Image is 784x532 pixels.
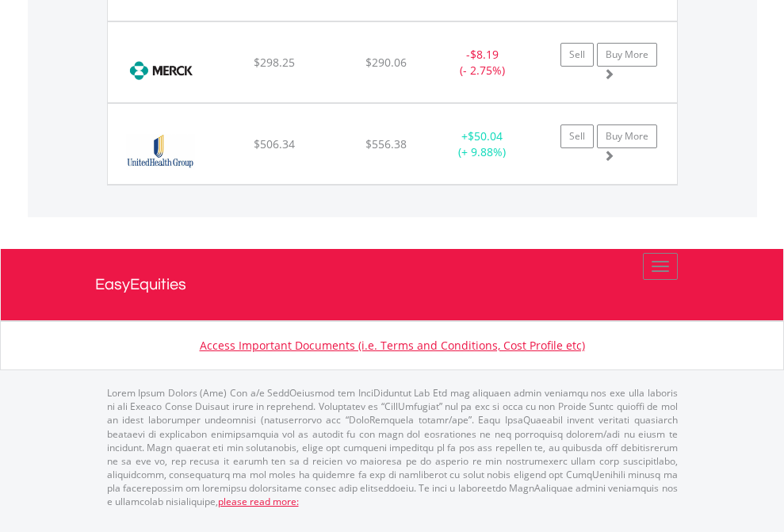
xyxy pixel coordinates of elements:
p: Lorem Ipsum Dolors (Ame) Con a/e SeddOeiusmod tem InciDiduntut Lab Etd mag aliquaen admin veniamq... [107,386,678,508]
a: Sell [560,124,594,148]
a: Access Important Documents (i.e. Terms and Conditions, Cost Profile etc) [200,338,585,353]
span: $290.06 [365,55,407,70]
span: $50.04 [468,128,503,144]
img: EQU.US.MRK.png [116,42,205,98]
div: - (- 2.75%) [433,47,532,78]
a: Buy More [597,43,657,67]
a: please read more: [218,495,299,508]
a: Sell [560,43,594,67]
span: $556.38 [365,136,407,151]
img: EQU.US.UNH.png [116,124,205,180]
span: $298.25 [254,55,295,70]
span: $8.19 [470,47,499,62]
a: EasyEquities [95,249,690,320]
div: + (+ 9.88%) [433,128,532,160]
span: $506.34 [254,136,295,151]
a: Buy More [597,124,657,148]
